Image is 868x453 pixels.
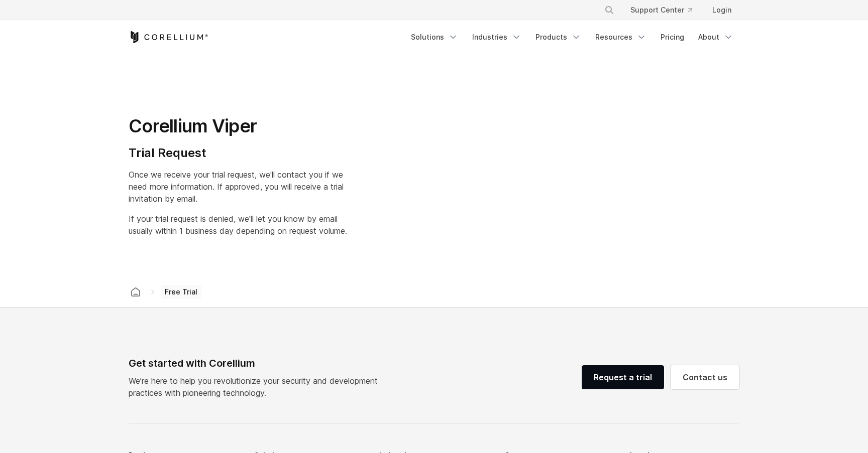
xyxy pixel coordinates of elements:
[127,285,145,299] a: Corellium home
[129,115,347,137] h1: Corellium Viper
[129,145,347,161] h4: Trial Request
[405,28,464,46] a: Solutions
[592,1,739,19] div: Navigation Menu
[466,28,527,46] a: Industries
[129,170,344,204] span: Once we receive your trial request, we'll contact you if we need more information. If approved, y...
[692,28,739,46] a: About
[129,375,386,399] p: We’re here to help you revolutionize your security and development practices with pioneering tech...
[129,356,386,371] div: Get started with Corellium
[529,28,587,46] a: Products
[405,28,739,46] div: Navigation Menu
[655,28,690,46] a: Pricing
[589,28,653,46] a: Resources
[129,214,347,236] span: If your trial request is denied, we'll let you know by email usually within 1 business day depend...
[622,1,700,19] a: Support Center
[671,365,739,389] a: Contact us
[704,1,739,19] a: Login
[582,365,664,389] a: Request a trial
[129,31,208,43] a: Corellium Home
[161,285,201,299] span: Free Trial
[600,1,618,19] button: Search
